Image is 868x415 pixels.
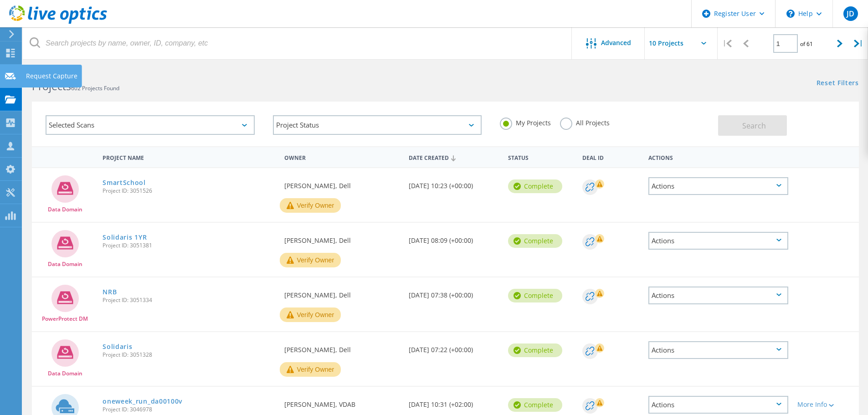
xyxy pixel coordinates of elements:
button: Verify Owner [280,198,341,213]
div: Complete [508,179,562,193]
div: Actions [648,341,788,359]
span: Search [742,121,766,131]
button: Verify Owner [280,362,341,377]
div: [PERSON_NAME], Dell [280,332,404,362]
span: Data Domain [48,261,82,267]
a: NRB [103,289,117,295]
a: Live Optics Dashboard [9,19,107,26]
div: [PERSON_NAME], Dell [280,223,404,253]
div: Actions [648,287,788,304]
div: [DATE] 07:38 (+00:00) [404,277,503,307]
svg: \n [786,10,795,18]
span: 602 Projects Found [71,84,119,92]
div: Complete [508,343,562,357]
a: Reset Filters [817,80,859,87]
a: Solidaris [103,343,132,350]
div: [DATE] 10:23 (+00:00) [404,168,503,198]
div: Project Status [273,115,482,135]
div: Status [503,149,578,165]
div: [DATE] 07:22 (+00:00) [404,332,503,362]
span: Advanced [601,40,631,46]
label: My Projects [500,118,551,126]
a: oneweek_run_da00100v [103,398,182,405]
span: Project ID: 3051334 [103,297,275,303]
div: More Info [797,401,854,408]
div: Actions [648,396,788,414]
div: Complete [508,289,562,302]
span: Project ID: 3051381 [103,243,275,248]
div: Actions [644,149,793,165]
div: Selected Scans [46,115,255,135]
div: Actions [648,232,788,250]
div: [PERSON_NAME], Dell [280,277,404,307]
div: Complete [508,398,562,412]
span: Data Domain [48,371,82,376]
div: Complete [508,234,562,248]
button: Verify Owner [280,253,341,267]
button: Search [718,115,787,136]
span: of 61 [800,40,813,48]
div: Deal Id [578,149,644,165]
div: | [718,27,736,60]
div: Actions [648,177,788,195]
div: [PERSON_NAME], Dell [280,168,404,198]
a: Solidaris 1YR [103,234,147,241]
span: Project ID: 3051526 [103,188,275,194]
span: PowerProtect DM [42,316,88,322]
span: Project ID: 3046978 [103,407,275,412]
input: Search projects by name, owner, ID, company, etc [23,27,572,59]
span: JD [847,10,854,17]
label: All Projects [560,118,610,126]
div: | [849,27,868,60]
a: SmartSchool [103,179,146,186]
div: Project Name [98,149,280,165]
div: Request Capture [26,73,77,79]
div: Date Created [404,149,503,166]
div: [DATE] 08:09 (+00:00) [404,223,503,253]
span: Project ID: 3051328 [103,352,275,358]
span: Data Domain [48,207,82,212]
button: Verify Owner [280,307,341,322]
div: Owner [280,149,404,165]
